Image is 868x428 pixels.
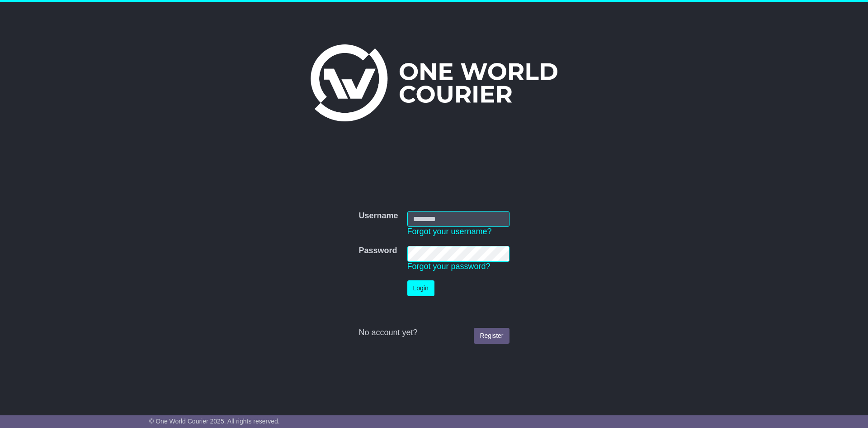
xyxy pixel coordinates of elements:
span: © One World Courier 2025. All rights reserved. [149,418,280,425]
a: Register [474,328,509,344]
label: Password [359,246,397,256]
button: Login [407,280,434,296]
a: Forgot your password? [407,262,491,271]
label: Username [359,211,398,221]
div: No account yet? [359,328,509,338]
a: Forgot your username? [407,227,492,236]
img: One World [311,44,557,121]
